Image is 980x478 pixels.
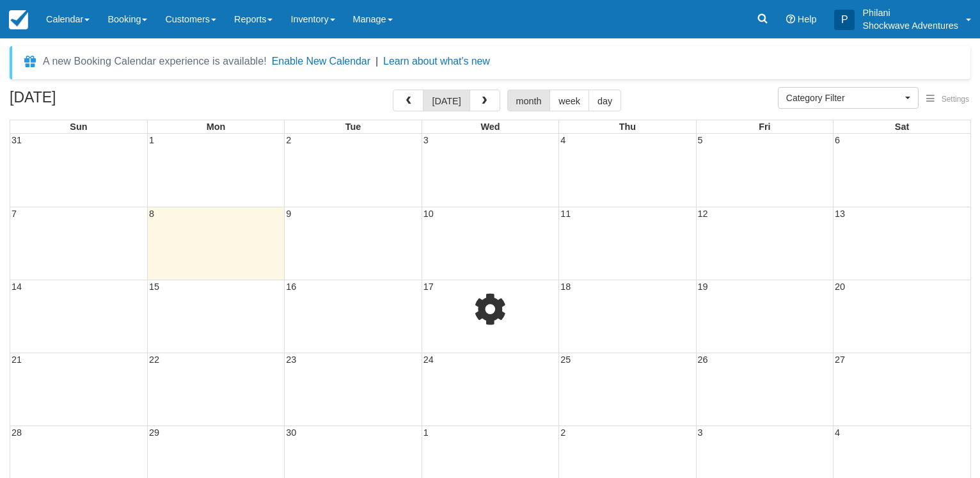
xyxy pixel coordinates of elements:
[697,355,709,365] span: 26
[148,282,161,292] span: 15
[10,427,23,438] span: 28
[798,14,817,24] span: Help
[697,282,709,292] span: 19
[285,282,297,292] span: 16
[834,355,846,365] span: 27
[759,122,770,132] span: Fri
[285,209,292,219] span: 9
[834,282,846,292] span: 20
[559,209,572,219] span: 11
[786,92,902,104] span: Category Filter
[10,90,171,113] h2: [DATE]
[919,90,977,109] button: Settings
[272,55,370,68] button: Enable New Calendar
[422,209,435,219] span: 10
[786,15,795,24] i: Help
[285,135,292,145] span: 2
[619,122,636,132] span: Thu
[507,90,551,111] button: month
[422,135,430,145] span: 3
[10,282,23,292] span: 14
[345,122,361,132] span: Tue
[423,90,470,111] button: [DATE]
[10,209,18,219] span: 7
[834,135,841,145] span: 6
[10,135,23,145] span: 31
[9,10,28,29] img: checkfront-main-nav-mini-logo.png
[697,209,709,219] span: 12
[559,135,567,145] span: 4
[697,135,704,145] span: 5
[43,54,267,69] div: A new Booking Calendar experience is available!
[862,19,958,32] p: Shockwave Adventures
[778,87,919,109] button: Category Filter
[697,427,704,438] span: 3
[559,355,572,365] span: 25
[70,122,87,132] span: Sun
[559,427,567,438] span: 2
[148,427,161,438] span: 29
[285,355,297,365] span: 23
[207,122,226,132] span: Mon
[480,122,500,132] span: Wed
[834,427,841,438] span: 4
[148,209,155,219] span: 8
[422,282,435,292] span: 17
[834,209,846,219] span: 13
[942,95,969,104] span: Settings
[148,355,161,365] span: 22
[422,427,430,438] span: 1
[375,56,378,67] span: |
[422,355,435,365] span: 24
[862,6,958,19] p: Philani
[589,90,621,111] button: day
[895,122,909,132] span: Sat
[10,355,23,365] span: 21
[383,56,490,67] a: Learn about what's new
[834,10,855,30] div: P
[285,427,297,438] span: 30
[559,282,572,292] span: 18
[549,90,589,111] button: week
[148,135,155,145] span: 1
